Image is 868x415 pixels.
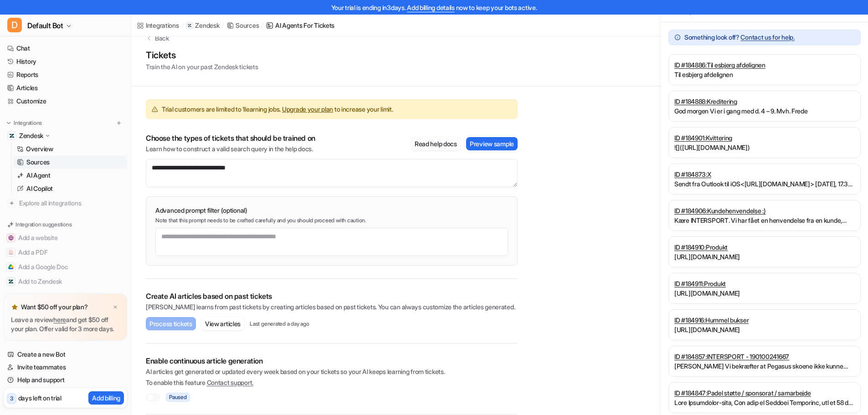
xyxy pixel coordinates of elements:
span: / [262,21,263,30]
a: Invite teammates [4,361,127,374]
a: ID #184916:Hummel bukser [674,315,855,325]
span: Contact support. [207,379,254,386]
span: Contact us for help. [740,33,794,41]
div: Integrations [146,20,179,30]
a: ID #184906:Kundehenvendelse :) [674,206,855,215]
span: Default Bot [27,19,63,32]
img: Add a PDF [8,250,14,255]
img: Add a website [8,235,14,241]
a: AI Copilot [13,182,127,195]
img: menu_add.svg [116,120,122,126]
p: AI articles get generated or updated every week based on your tickets so your AI keeps learning f... [146,367,518,376]
a: Integrations [137,20,179,30]
p: Til esbjerg afdelignen [674,70,855,79]
img: star [11,303,18,311]
a: Chat [4,42,127,55]
p: 3 [10,395,13,403]
p: AI Copilot [26,184,53,193]
a: here [53,316,66,323]
a: Help and support [4,374,127,386]
button: Read help docs [411,137,461,150]
h1: Tickets [146,48,258,62]
span: / [222,21,224,30]
img: Zendesk [9,133,15,138]
img: expand menu [5,120,12,126]
p: Integrations [14,119,42,127]
button: View articles [201,317,244,330]
a: AI Agents for tickets [266,20,334,30]
button: Process tickets [146,317,196,330]
img: Add a Google Doc [8,264,14,270]
img: x [113,304,118,310]
button: Add a Google DocAdd a Google Doc [4,260,127,274]
p: Note that this prompt needs to be crafted carefully and you should proceed with caution. [155,217,508,224]
p: Something look off? [684,33,795,42]
button: Add a websiteAdd a website [4,231,127,245]
p: Train the AI on your past Zendesk tickets [146,62,258,72]
p: Last generated a day ago [250,320,309,328]
a: ID #184886:Til esbjerg afdelignen [674,60,855,70]
a: ID #184847:Padel støtte / sponsorat / samarbejde [674,388,855,398]
p: Enable continuous article generation [146,356,518,365]
p: Add billing [92,393,120,403]
a: Sources [13,156,127,169]
p: [URL][DOMAIN_NAME] [674,325,855,334]
a: ID #184901:Kvittering [674,133,855,143]
a: Overview [13,143,127,155]
a: ID #184888:Kreditering [674,97,855,106]
a: ID #184857:INTERSPORT - 190100241667 [674,352,855,361]
p: Kære INTERSPORT. Vi har fået en henvendelse fra en kunde, som desværre ikke kunne træffe jer tele... [674,215,855,225]
button: Preview sample [466,137,518,150]
span: Trial customers are limited to 1 learning jobs. to increase your limit. [162,104,393,114]
p: [URL][DOMAIN_NAME] [674,252,855,261]
a: Explore all integrations [4,197,127,210]
div: Sources [236,20,259,30]
p: [PERSON_NAME] Vi bekræfter at Pegasus skoene ikke kunne leveres og i skal have pengene retur. Det... [674,361,855,371]
a: Upgrade your plan [282,105,333,113]
a: ID #184873:X [674,169,855,179]
p: days left on trial [18,393,62,403]
p: Overview [26,144,53,154]
p: Back [155,33,169,43]
p: Zendesk [195,21,219,30]
p: AI Agent [26,171,51,180]
p: Sendt fra Outlook til iOS<[URL][DOMAIN_NAME]> [DATE], 17.33 Microsoft Lens.pdf [674,179,855,189]
p: Choose the types of tickets that should be trained on [146,133,315,143]
a: Sources [226,20,259,30]
p: Advanced prompt filter (optional) [155,206,508,215]
p: Create AI articles based on past tickets [146,292,518,301]
a: Zendesk [186,21,219,30]
button: Add to ZendeskAdd to Zendesk [4,274,127,289]
p: Want $50 off your plan? [21,302,88,312]
p: [PERSON_NAME] learns from past tickets by creating articles based on past tickets. You can always... [146,302,518,312]
a: ID #184910:Produkt [674,242,855,252]
p: Learn how to construct a valid search query in the help docs. [146,144,315,154]
p: Lore Ipsumdolor-sita, Con adip el Seddoei Temporinc, utl et 58 do ma ali en adminim veniamq nostr... [674,398,855,407]
img: explore all integrations [7,199,16,208]
p: To enable this feature [146,378,518,387]
p: ![]([URL][DOMAIN_NAME]) [674,143,855,152]
a: Customize [4,95,127,108]
span: D [7,18,22,32]
p: Sources [26,158,50,167]
a: Create a new Bot [4,348,127,361]
p: [URL][DOMAIN_NAME] [674,288,855,298]
p: Leave a review and get $50 off your plan. Offer valid for 3 more days. [11,315,120,333]
p: Zendesk [19,131,43,140]
span: Explore all integrations [19,196,123,210]
button: Integrations [4,118,45,128]
span: / [182,21,184,30]
p: God morgen Vi er i gang med d. 4 – 9. Mvh. Frede [674,106,855,116]
button: Add billing [88,391,124,405]
a: Articles [4,82,127,94]
a: AI Agent [13,169,127,182]
button: Add a PDFAdd a PDF [4,245,127,260]
img: Add to Zendesk [8,279,14,284]
a: History [4,55,127,68]
div: AI Agents for tickets [275,20,334,30]
span: Paused [166,393,190,402]
a: ID #184911:Produkt [674,279,855,288]
a: Add billing details [407,4,455,11]
a: Reports [4,68,127,81]
p: Integration suggestions [15,220,72,229]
